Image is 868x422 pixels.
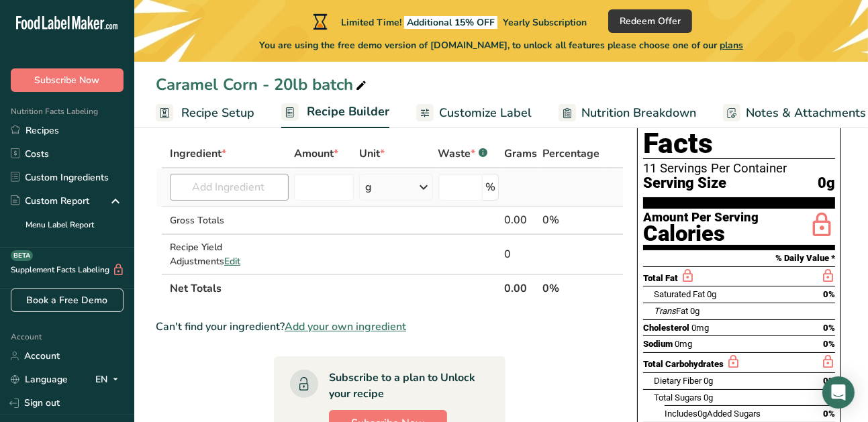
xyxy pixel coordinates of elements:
span: 0g [704,392,713,403]
span: Add your own ingredient [285,319,406,335]
span: 0% [823,409,835,419]
a: Notes & Attachments [723,98,866,128]
div: Amount Per Serving [643,211,759,224]
button: Subscribe Now [11,68,124,92]
span: Additional 15% OFF [404,16,497,29]
span: Includes Added Sugars [665,409,761,419]
div: Calories [643,224,759,244]
span: Redeem Offer [620,14,681,28]
span: Yearly Subscription [503,16,587,29]
div: g [365,179,372,195]
div: 0.00 [504,212,537,228]
div: 0 [504,246,537,262]
th: 0% [540,274,602,302]
span: Edit [224,255,240,268]
div: EN [95,372,124,388]
div: Caramel Corn - 20lb batch [156,72,369,97]
div: Can't find your ingredient? [156,319,624,335]
span: 0% [823,376,835,386]
th: Net Totals [167,274,501,302]
span: 0g [704,376,713,386]
span: Total Sugars [654,392,702,403]
span: Percentage [542,146,599,162]
div: Gross Totals [170,213,289,227]
span: Cholesterol [643,323,689,333]
div: Open Intercom Messenger [822,376,855,409]
span: Notes & Attachments [746,104,866,122]
span: Recipe Setup [181,104,254,122]
span: 0g [707,289,716,299]
span: Dietary Fiber [654,376,702,386]
span: Nutrition Breakdown [581,104,696,122]
span: Saturated Fat [654,289,705,299]
a: Language [11,368,68,391]
i: Trans [654,306,676,316]
div: Recipe Yield Adjustments [170,240,289,268]
span: 0mg [691,323,709,333]
div: Custom Report [11,194,89,208]
h1: Nutrition Facts [643,97,835,159]
div: 0% [542,212,599,228]
a: Recipe Setup [156,98,254,128]
div: Waste [438,146,487,162]
span: 0mg [675,339,692,349]
span: Subscribe Now [35,73,100,87]
span: 0% [823,289,835,299]
span: Serving Size [643,175,726,192]
span: 0% [823,323,835,333]
span: Grams [504,146,537,162]
th: 0.00 [501,274,540,302]
a: Recipe Builder [281,97,389,129]
span: Total Fat [643,273,678,283]
span: 0g [818,175,835,192]
a: Book a Free Demo [11,288,124,312]
div: Limited Time! [310,13,587,30]
div: BETA [11,250,33,261]
span: Sodium [643,339,673,349]
span: Ingredient [170,146,226,162]
input: Add Ingredient [170,174,289,201]
span: Unit [359,146,385,162]
span: 0g [690,306,700,316]
a: Customize Label [416,98,532,128]
span: Total Carbohydrates [643,359,724,369]
div: Subscribe to a plan to Unlock your recipe [329,370,479,402]
span: Amount [294,146,338,162]
span: You are using the free demo version of [DOMAIN_NAME], to unlock all features please choose one of... [259,38,743,52]
span: Customize Label [439,104,532,122]
section: % Daily Value * [643,250,835,266]
span: plans [720,39,743,52]
button: Redeem Offer [608,9,692,33]
a: Nutrition Breakdown [559,98,696,128]
span: Fat [654,306,688,316]
span: 0g [697,409,707,419]
span: Recipe Builder [307,103,389,121]
div: 11 Servings Per Container [643,162,835,175]
span: 0% [823,339,835,349]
